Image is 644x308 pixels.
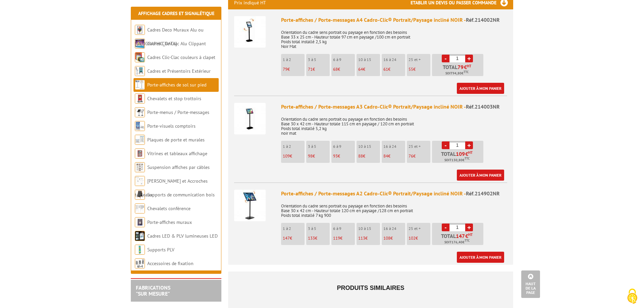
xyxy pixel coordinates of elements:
[358,57,380,62] p: 10 à 15
[135,217,145,227] img: Porte-affiches muraux
[308,57,330,62] p: 3 à 5
[147,82,206,88] a: Porte-affiches de sol sur pied
[333,57,355,62] p: 6 à 9
[135,80,145,90] img: Porte-affiches de sol sur pied
[135,148,145,159] img: Vitrines et tableaux affichage
[281,190,507,197] div: Porte-affiches / Porte-messages A2 Cadro-Clic® Portrait/Paysage incliné NOIR -
[465,239,470,242] sup: TTC
[457,83,504,94] a: Ajouter à mon panier
[383,57,405,62] p: 16 à 24
[383,153,388,159] span: 84
[442,141,449,149] a: -
[468,150,473,155] sup: HT
[135,245,145,255] img: Supports PLV
[135,94,145,104] img: Chevalets et stop trottoirs
[444,240,470,245] span: Soit €
[281,112,507,136] p: Orientation du cadre sens portrait ou paysage en fonction des besoins Base 30 x 42 cm - Hauteur t...
[147,54,215,60] a: Cadres Clic-Clac couleurs à clapet
[456,233,465,239] span: 147
[409,144,430,149] p: 25 et +
[465,141,473,149] a: +
[465,157,470,160] sup: TTC
[383,67,405,72] p: €
[135,203,145,213] img: Chevalets conférence
[147,233,218,239] a: Cadres LED & PLV lumineuses LED
[452,71,462,76] span: 94,80
[333,235,340,241] span: 119
[383,226,405,231] p: 16 à 24
[135,135,145,145] img: Plaques de porte et murales
[456,151,465,157] span: 109
[383,66,388,72] span: 61
[308,144,330,149] p: 3 à 5
[283,57,305,62] p: 1 à 2
[468,232,473,237] sup: HT
[409,235,416,241] span: 102
[308,153,313,159] span: 98
[337,285,404,291] span: Produits similaires
[467,64,471,68] sup: HT
[383,154,405,159] p: €
[281,103,507,111] div: Porte-affiches / Porte-messages A3 Cadro-Clic® Portrait/Paysage incliné NOIR -
[358,236,380,241] p: €
[409,236,430,241] p: €
[465,55,473,62] a: +
[358,154,380,159] p: €
[308,66,313,72] span: 71
[464,64,467,70] span: €
[234,103,266,134] img: Porte-affiches / Porte-messages A3 Cadro-Clic® Portrait/Paysage incliné NOIR
[281,199,507,218] p: Orientation du cadre sens portrait ou paysage en fonction des besoins Base 30 x 42 cm - Hauteur t...
[444,158,470,163] span: Soit €
[283,226,305,231] p: 1 à 2
[333,154,355,159] p: €
[445,71,469,76] span: Soit €
[333,236,355,241] p: €
[308,236,330,241] p: €
[434,151,483,163] p: Total
[409,67,430,72] p: €
[458,64,464,70] span: 79
[434,233,483,245] p: Total
[442,224,449,231] a: -
[135,27,204,47] a: Cadres Deco Muraux Alu ou [GEOGRAPHIC_DATA]
[135,25,145,35] img: Cadres Deco Muraux Alu ou Bois
[465,224,473,231] a: +
[135,231,145,241] img: Cadres LED & PLV lumineuses LED
[135,176,145,186] img: Cimaises et Accroches tableaux
[333,67,355,72] p: €
[466,16,500,23] span: Réf.214002NR
[308,235,315,241] span: 133
[147,109,209,115] a: Porte-menus / Porte-messages
[442,55,449,62] a: -
[308,67,330,72] p: €
[147,247,174,253] a: Supports PLV
[147,192,215,198] a: Supports de communication bois
[147,260,194,266] a: Accessoires de fixation
[135,162,145,172] img: Suspension affiches par câbles
[466,103,500,110] span: Réf.214003NR
[135,66,145,76] img: Cadres et Présentoirs Extérieur
[135,107,145,117] img: Porte-menus / Porte-messages
[283,154,305,159] p: €
[409,226,430,231] p: 25 et +
[457,170,504,181] a: Ajouter à mon panier
[465,233,468,239] span: €
[465,151,468,157] span: €
[283,236,305,241] p: €
[624,288,641,305] img: Cookies (fenêtre modale)
[308,154,330,159] p: €
[281,16,507,24] div: Porte-affiches / Porte-messages A4 Cadro-Clic® Portrait/Paysage incliné NOIR -
[358,66,363,72] span: 64
[383,235,390,241] span: 108
[135,52,145,62] img: Cadres Clic-Clac couleurs à clapet
[283,67,305,72] p: €
[383,144,405,149] p: 16 à 24
[147,150,207,157] a: Vitrines et tableaux affichage
[135,121,145,131] img: Porte-visuels comptoirs
[308,226,330,231] p: 3 à 5
[521,270,540,298] a: Haut de la page
[409,154,430,159] p: €
[147,205,191,211] a: Chevalets conférence
[234,190,266,221] img: Porte-affiches / Porte-messages A2 Cadro-Clic® Portrait/Paysage incliné NOIR
[147,96,201,102] a: Chevalets et stop trottoirs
